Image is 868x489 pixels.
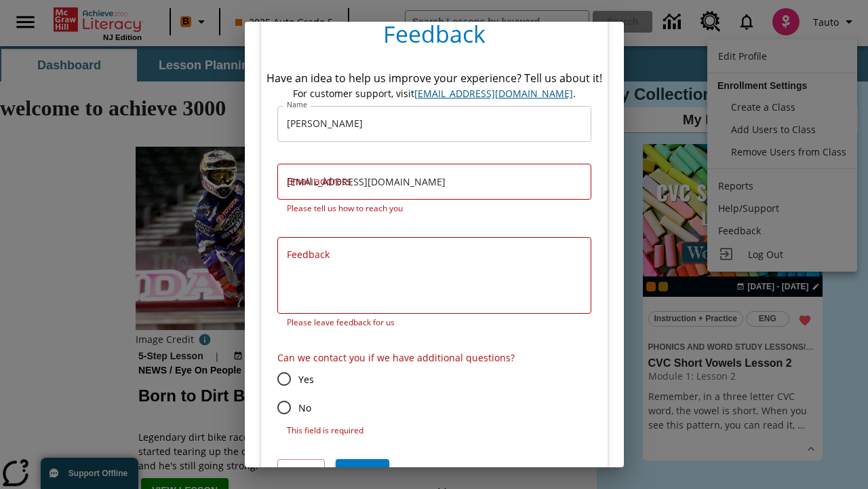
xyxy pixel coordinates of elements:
div: contact-permission [277,365,591,422]
button: Submit [336,459,389,484]
p: Please tell us how to reach you [287,202,582,215]
span: Yes [298,372,314,386]
div: Have an idea to help us improve your experience? Tell us about it! [267,70,602,86]
div: For customer support, visit . [267,86,602,101]
label: Name [287,100,307,110]
a: support, will open in new browser tab [414,87,573,100]
h4: Feedback [261,9,608,65]
span: No [298,401,311,415]
p: Please leave feedback for us [287,316,582,329]
button: Reset [277,459,325,484]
